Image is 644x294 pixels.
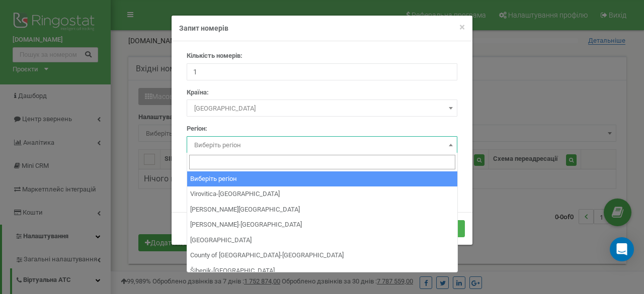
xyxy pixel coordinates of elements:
[187,171,457,187] li: Виберіть регіон
[187,88,209,97] label: Країна:
[187,136,457,153] span: Виберіть регіон
[187,202,457,218] li: [PERSON_NAME][GEOGRAPHIC_DATA]
[187,186,457,202] li: Virovitica-[GEOGRAPHIC_DATA]
[190,102,454,116] span: Croatia
[610,237,634,261] div: Open Intercom Messenger
[187,263,457,279] li: Šibenik-[GEOGRAPHIC_DATA]
[190,138,454,152] span: Виберіть регіон
[187,248,457,263] li: County of [GEOGRAPHIC_DATA]-[GEOGRAPHIC_DATA]
[187,100,457,117] span: Croatia
[187,233,457,248] li: [GEOGRAPHIC_DATA]
[187,51,243,61] label: Кількість номерів:
[459,21,465,33] span: ×
[187,217,457,233] li: [PERSON_NAME]-[GEOGRAPHIC_DATA]
[187,124,207,134] label: Регіон:
[179,23,465,33] h4: Запит номерів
